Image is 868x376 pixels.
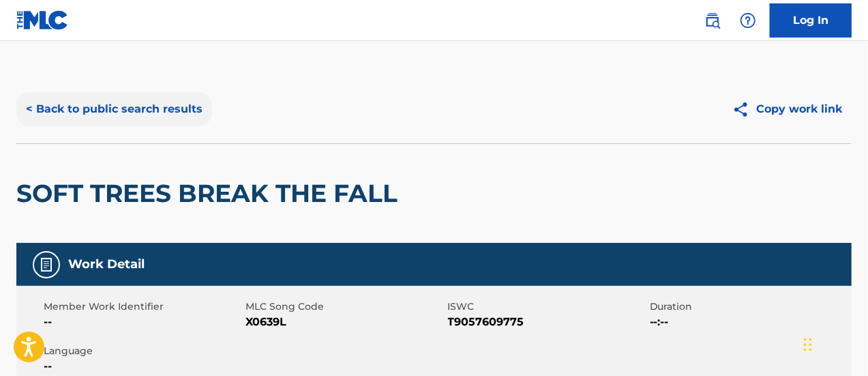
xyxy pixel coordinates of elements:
img: MLC Logo [16,10,69,30]
span: T9057609775 [448,314,646,330]
button: Copy work link [723,92,852,126]
span: MLC Song Code [245,300,444,314]
button: < Back to public search results [16,92,212,126]
img: search [704,12,721,29]
span: -- [44,314,242,330]
iframe: Chat Widget [800,310,868,376]
span: ISWC [448,300,646,314]
div: Help [734,7,762,34]
span: Language [44,344,242,358]
span: Member Work Identifier [44,300,242,314]
img: Copy work link [732,101,756,118]
a: Log In [770,3,852,38]
span: Duration [650,300,848,314]
h5: Work Detail [68,257,145,272]
span: -- [44,358,242,375]
img: Work Detail [38,257,55,273]
span: --:-- [650,314,848,330]
img: help [740,12,756,29]
h2: SOFT TREES BREAK THE FALL [16,178,404,209]
div: Drag [804,324,812,365]
a: Public Search [699,7,726,34]
span: X0639L [245,314,444,330]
